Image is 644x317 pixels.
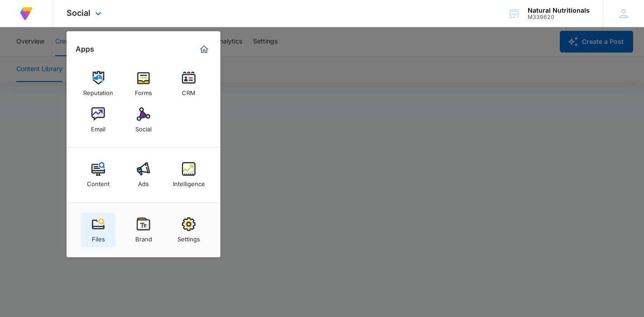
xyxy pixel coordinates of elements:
[81,158,115,192] a: Content
[67,8,91,18] span: Social
[92,231,105,243] div: Files
[528,7,590,14] div: account name
[81,103,115,137] a: Email
[177,231,200,243] div: Settings
[126,158,161,192] a: Ads
[173,176,205,187] div: Intelligence
[81,213,115,247] a: Files
[76,45,94,53] h2: Apps
[172,213,206,247] a: Settings
[83,85,113,96] div: Reputation
[126,103,161,137] a: Social
[18,5,34,22] img: Volusion
[138,176,149,187] div: Ads
[182,85,196,96] div: CRM
[135,121,152,133] div: Social
[172,67,206,101] a: CRM
[126,67,161,101] a: Forms
[172,158,206,192] a: Intelligence
[528,14,590,20] div: account id
[126,213,161,247] a: Brand
[135,231,152,243] div: Brand
[197,42,211,57] a: Marketing 360® Dashboard
[81,67,115,101] a: Reputation
[135,85,152,96] div: Forms
[91,121,105,133] div: Email
[87,176,110,187] div: Content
